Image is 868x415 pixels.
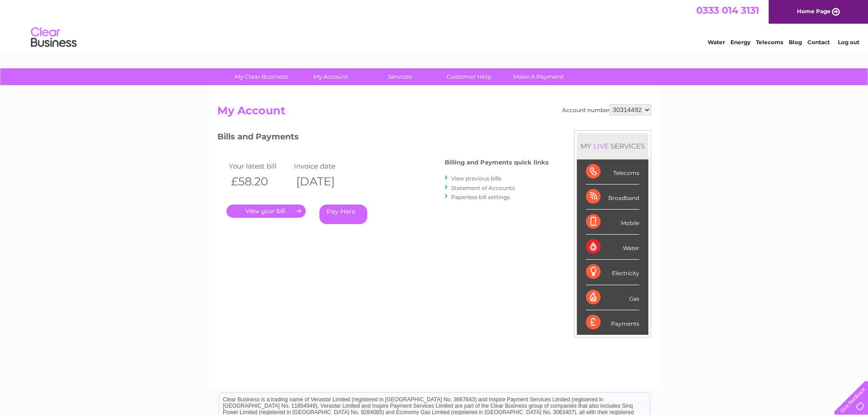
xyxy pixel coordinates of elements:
[226,172,292,191] th: £58.20
[562,104,651,115] div: Account number
[586,235,639,260] div: Water
[838,39,859,46] a: Log out
[789,39,802,46] a: Blog
[756,39,783,46] a: Telecoms
[696,5,759,16] a: 0333 014 3131
[431,68,507,85] a: Customer Help
[586,310,639,335] div: Payments
[219,5,650,44] div: Clear Business is a trading name of Verastar Limited (registered in [GEOGRAPHIC_DATA] No. 3667643...
[730,39,750,46] a: Energy
[293,68,368,85] a: My Account
[226,205,306,218] a: .
[451,194,510,200] a: Paperless bill settings
[586,285,639,310] div: Gas
[501,68,576,85] a: Make A Payment
[217,130,549,146] h3: Bills and Payments
[586,159,639,184] div: Telecoms
[319,205,367,224] a: Pay Here
[807,39,830,46] a: Contact
[31,24,77,51] img: logo.png
[591,142,611,150] div: LIVE
[708,39,725,46] a: Water
[224,68,299,85] a: My Clear Business
[451,184,515,191] a: Statement of Accounts
[586,260,639,285] div: Electricity
[586,184,639,210] div: Broadband
[362,68,437,85] a: Services
[292,160,357,172] td: Invoice date
[292,172,357,191] th: [DATE]
[217,104,651,122] h2: My Account
[586,210,639,235] div: Mobile
[226,160,292,172] td: Your latest bill
[451,175,501,182] a: View previous bills
[577,133,648,159] div: MY SERVICES
[445,159,549,166] h4: Billing and Payments quick links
